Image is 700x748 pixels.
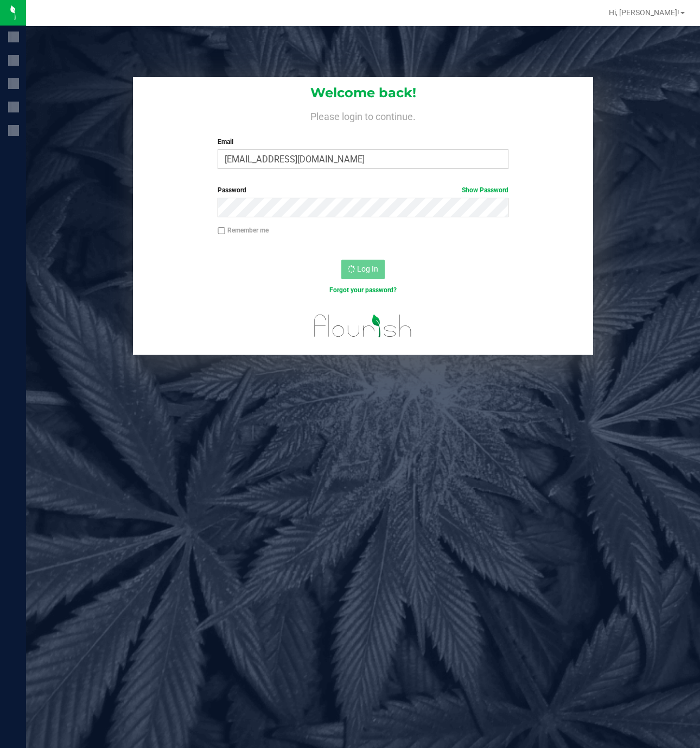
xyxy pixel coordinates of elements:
h4: Please login to continue. [133,109,593,122]
button: Log In [341,260,385,279]
a: Forgot your password? [329,286,397,294]
label: Remember me [218,225,269,235]
h1: Welcome back! [133,86,593,100]
span: Hi, [PERSON_NAME]! [609,8,679,17]
span: Log In [357,265,378,273]
a: Show Password [462,186,508,194]
input: Remember me [218,227,225,235]
label: Email [218,137,508,147]
img: flourish_logo.svg [306,306,421,345]
span: Password [218,186,246,194]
